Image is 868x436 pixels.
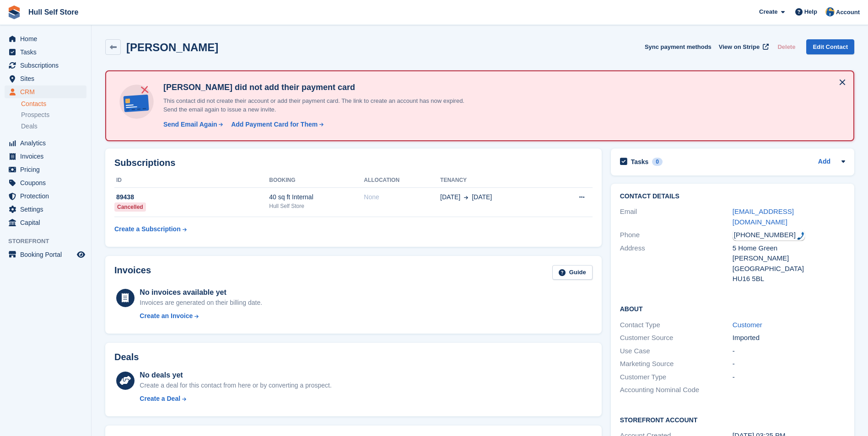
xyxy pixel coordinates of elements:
span: Account [836,8,860,17]
a: menu [5,203,86,216]
span: [DATE] [472,192,492,202]
div: Customer Type [620,372,733,383]
img: hfpfyWBK5wQHBAGPgDf9c6qAYOxxMAAAAASUVORK5CYII= [797,232,804,240]
a: Prospects [21,110,86,120]
span: Home [20,32,75,45]
div: Imported [733,333,845,343]
span: Create [759,7,777,16]
span: Settings [20,203,75,216]
h2: Tasks [631,158,649,166]
div: Cancelled [114,202,146,212]
a: [EMAIL_ADDRESS][DOMAIN_NAME] [733,207,794,226]
div: Phone [620,230,733,240]
div: 0 [652,158,663,166]
th: ID [114,173,269,188]
div: Marketing Source [620,359,733,369]
a: menu [5,46,86,58]
div: - [733,346,845,356]
a: Contacts [21,100,86,108]
span: Pricing [20,163,75,176]
span: Booking Portal [20,248,75,261]
h2: Storefront Account [620,415,845,424]
a: menu [5,32,86,45]
h2: [PERSON_NAME] [126,41,218,53]
a: Create a Deal [140,394,331,404]
a: Create an Invoice [140,311,262,321]
div: - [733,372,845,383]
span: Coupons [20,176,75,189]
h2: Invoices [114,265,151,280]
div: Email [620,207,733,227]
span: Subscriptions [20,59,75,72]
h2: Subscriptions [114,158,593,168]
div: No deals yet [140,370,331,381]
span: Capital [20,216,75,229]
a: menu [5,150,86,163]
a: menu [5,163,86,176]
div: Add Payment Card for Them [231,120,318,129]
div: Address [620,243,733,284]
div: [PERSON_NAME] [733,253,845,264]
span: Invoices [20,150,75,163]
h2: Deals [114,352,139,362]
div: No invoices available yet [140,287,262,298]
span: Deals [21,122,38,131]
a: Hull Self Store [25,5,82,20]
div: Invoices are generated on their billing date. [140,298,262,308]
span: [DATE] [440,192,460,202]
th: Booking [269,173,364,188]
a: Deals [21,122,86,131]
div: Create a deal for this contact from here or by converting a prospect. [140,381,331,390]
a: menu [5,72,86,85]
a: menu [5,176,86,189]
div: None [364,192,440,202]
div: 89438 [114,192,269,202]
a: Customer [733,321,762,329]
a: menu [5,137,86,149]
a: Create a Subscription [114,221,187,238]
a: menu [5,216,86,229]
th: Tenancy [440,173,551,188]
div: Create a Deal [140,394,180,404]
span: Storefront [8,237,91,246]
h2: About [620,304,845,313]
h4: [PERSON_NAME] did not add their payment card [160,82,480,93]
span: Help [804,7,817,16]
span: CRM [20,85,75,98]
a: menu [5,248,86,261]
img: no-card-linked-e7822e413c904bf8b177c4d89f31251c4716f9871600ec3ca5bfc59e148c83f4.svg [117,82,156,121]
span: Protection [20,190,75,202]
th: Allocation [364,173,440,188]
div: Create a Subscription [114,224,181,234]
span: Tasks [20,46,75,58]
a: Add Payment Card for Them [227,120,324,129]
div: Contact Type [620,320,733,330]
span: View on Stripe [719,43,760,52]
a: Add [818,157,830,167]
div: Accounting Nominal Code [620,385,733,395]
a: menu [5,59,86,72]
div: HU16 5BL [733,274,845,284]
a: menu [5,85,86,98]
span: Analytics [20,137,75,149]
a: Preview store [75,249,86,260]
a: View on Stripe [715,39,771,54]
div: Send Email Again [163,120,217,129]
div: Use Case [620,346,733,356]
div: [GEOGRAPHIC_DATA] [733,264,845,274]
div: - [733,359,845,369]
p: This contact did not create their account or add their payment card. The link to create an accoun... [160,96,480,114]
div: Call: +447984721199 [733,230,805,240]
button: Delete [774,39,799,54]
div: Create an Invoice [140,311,193,321]
span: Sites [20,72,75,85]
img: Hull Self Store [825,7,835,16]
h2: Contact Details [620,193,845,200]
img: stora-icon-8386f47178a22dfd0bd8f6a31ec36ba5ce8667c1dd55bd0f319d3a0aa187defe.svg [7,5,21,19]
div: 5 Home Green [733,243,845,254]
a: menu [5,190,86,202]
div: Customer Source [620,333,733,343]
a: Edit Contact [806,39,854,54]
div: 40 sq ft Internal [269,192,364,202]
span: Prospects [21,111,49,119]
